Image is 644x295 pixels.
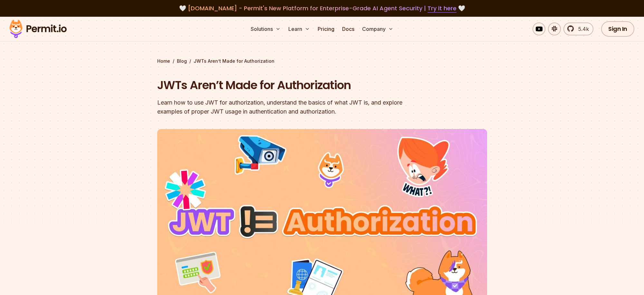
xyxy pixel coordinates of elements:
[248,23,283,35] button: Solutions
[177,58,187,64] a: Blog
[601,21,634,37] a: Sign In
[157,77,405,93] h1: JWTs Aren’t Made for Authorization
[157,98,405,116] div: Learn how to use JWT for authorization, understand the basics of what JWT is, and explore example...
[574,25,589,33] span: 5.4k
[428,4,457,13] a: Try it here
[157,58,487,64] div: / /
[6,18,70,40] img: Permit logo
[15,4,629,13] div: 🤍 🤍
[286,23,312,35] button: Learn
[360,23,396,35] button: Company
[340,23,357,35] a: Docs
[188,4,457,12] span: [DOMAIN_NAME] - Permit's New Platform for Enterprise-Grade AI Agent Security |
[315,23,337,35] a: Pricing
[157,58,170,64] a: Home
[563,23,593,35] a: 5.4k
